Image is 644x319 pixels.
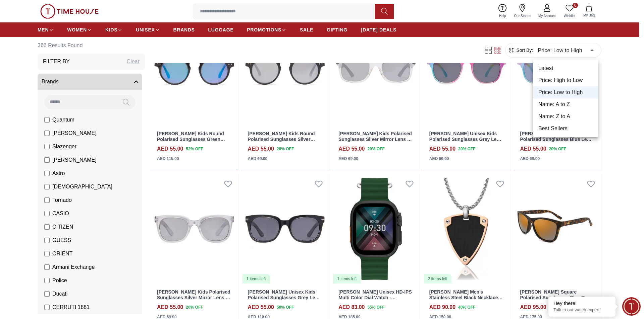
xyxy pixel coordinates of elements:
li: Best Sellers [533,123,598,135]
p: Talk to our watch expert! [553,307,610,313]
li: Price: High to Low [533,74,598,86]
li: Latest [533,62,598,74]
li: Name: Z to A [533,110,598,123]
li: Price: Low to High [533,86,598,98]
div: Hey there! [553,300,610,307]
li: Name: A to Z [533,98,598,110]
div: Chat Widget [622,297,641,316]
